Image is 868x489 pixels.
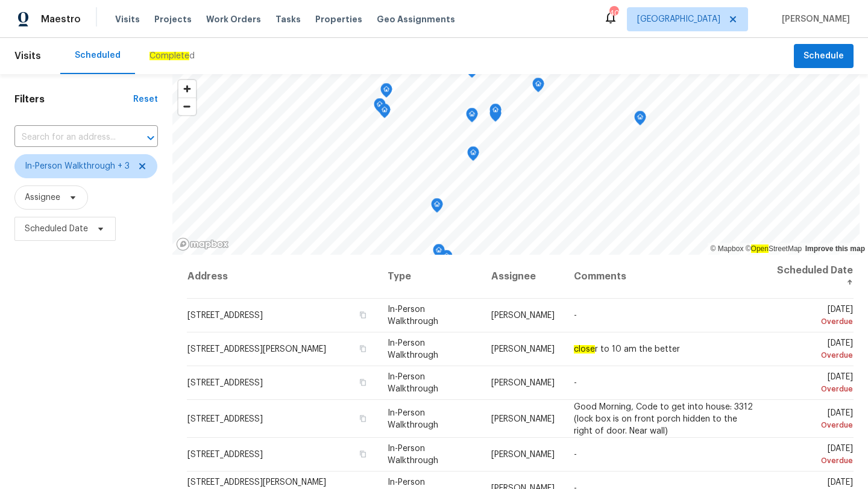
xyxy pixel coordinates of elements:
div: Overdue [774,455,853,467]
span: Visits [14,43,41,69]
th: Comments [564,255,764,299]
button: Copy Address [357,413,368,423]
ah_el_jm_1744037177693: Complete [149,52,189,60]
span: Tasks [275,15,301,23]
th: Address [187,255,378,299]
span: Scheduled Date [25,223,88,235]
ah_el_jm_1744035306855: Open [751,244,769,253]
span: [STREET_ADDRESS] [187,379,263,387]
a: OpenStreetMap [746,244,802,253]
div: d [149,50,195,62]
span: In-Person Walkthrough [388,408,438,429]
span: In-Person Walkthrough [388,373,438,393]
button: Copy Address [357,377,368,388]
span: [PERSON_NAME] [491,414,555,423]
span: Geo Assignments [377,13,455,25]
div: Overdue [774,316,853,328]
button: Copy Address [357,449,368,459]
div: Map marker [489,104,502,122]
span: [STREET_ADDRESS] [187,450,263,459]
span: [STREET_ADDRESS][PERSON_NAME] [187,345,326,354]
span: In-Person Walkthrough + 3 [25,160,130,172]
span: [PERSON_NAME] [491,379,555,387]
div: Map marker [379,104,391,122]
span: [STREET_ADDRESS] [187,311,263,320]
span: - [574,311,577,320]
button: Open [142,129,159,146]
span: In-Person Walkthrough [388,444,438,465]
span: [PERSON_NAME] [777,13,850,25]
div: Map marker [433,244,445,263]
th: Type [378,255,482,299]
div: Map marker [532,78,544,96]
span: Visits [115,13,140,25]
h1: Filters [14,93,133,105]
span: Zoom out [178,98,196,115]
span: Work Orders [206,13,261,25]
span: [PERSON_NAME] [491,450,555,459]
span: - [574,450,577,459]
div: Overdue [774,349,853,361]
a: Mapbox homepage [176,237,229,251]
a: Mapbox [711,244,744,253]
div: Overdue [774,383,853,395]
div: 40 [609,7,618,19]
span: - [574,379,577,387]
input: Search for an address... [14,128,124,147]
button: Zoom in [178,80,196,98]
span: [STREET_ADDRESS] [187,414,263,423]
button: Schedule [794,44,854,69]
th: Scheduled Date ↑ [764,255,854,299]
div: Overdue [774,419,853,431]
span: r to 10 am the better [574,345,680,354]
div: Map marker [441,250,453,269]
div: Map marker [466,108,478,126]
div: Map marker [380,83,392,102]
button: Zoom out [178,98,196,115]
span: Projects [154,13,192,25]
span: [DATE] [774,444,853,467]
span: [DATE] [774,305,853,328]
span: Schedule [804,49,844,64]
span: [DATE] [774,408,853,431]
ah_el_jm_1744035635894: close [574,345,595,354]
div: Map marker [467,146,479,165]
span: Good Morning, Code to get into house: 3312 (lock box is on front porch hidden to the right of doo... [574,402,753,435]
div: Reset [133,93,158,105]
span: In-Person Walkthrough [388,339,438,360]
span: [PERSON_NAME] [491,311,555,320]
div: Map marker [374,98,386,117]
span: [DATE] [774,373,853,395]
th: Assignee [482,255,564,299]
span: [DATE] [774,339,853,361]
div: Map marker [634,111,646,129]
span: Assignee [25,192,60,204]
a: Improve this map [805,244,865,253]
span: Maestro [41,13,81,25]
span: Properties [315,13,362,25]
span: In-Person Walkthrough [388,305,438,326]
div: Map marker [431,198,443,217]
canvas: Map [172,74,860,255]
span: [PERSON_NAME] [491,345,555,354]
span: [GEOGRAPHIC_DATA] [637,13,720,25]
div: Scheduled [75,49,121,61]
